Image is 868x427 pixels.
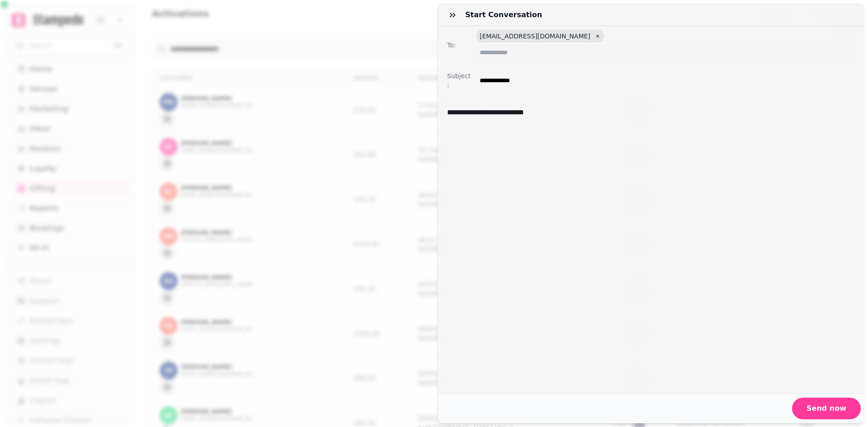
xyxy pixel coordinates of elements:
[447,41,472,50] label: To:
[447,71,472,89] label: Subject:
[480,32,590,41] span: [EMAIL_ADDRESS][DOMAIN_NAME]
[465,9,546,20] h3: Start conversation
[807,405,846,412] span: Send now
[792,398,861,419] button: Send now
